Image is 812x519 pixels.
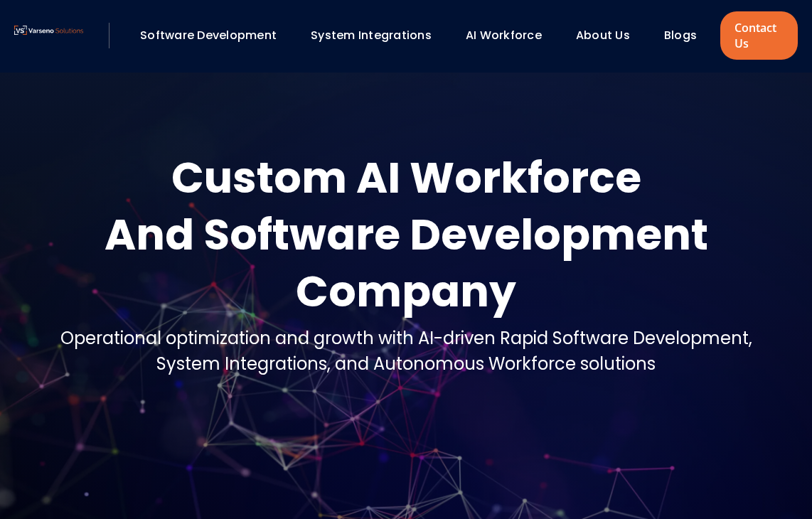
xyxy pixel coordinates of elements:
div: About Us [569,23,650,48]
a: Software Development [140,27,277,43]
a: Varseno Solutions – Product Engineering & IT Services [14,21,83,50]
div: Custom AI Workforce [14,149,798,206]
a: Contact Us [720,11,798,60]
img: Varseno Solutions – Product Engineering & IT Services [14,26,83,35]
div: System Integrations [304,23,452,48]
div: Operational optimization and growth with AI-driven Rapid Software Development, [60,326,752,351]
a: About Us [576,27,630,43]
a: AI Workforce [466,27,542,43]
div: AI Workforce [459,23,562,48]
div: System Integrations, and Autonomous Workforce solutions [60,351,752,377]
a: System Integrations [311,27,432,43]
div: And Software Development Company [14,206,798,320]
div: Software Development [133,23,297,48]
div: Blogs [657,23,717,48]
a: Blogs [664,27,697,43]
